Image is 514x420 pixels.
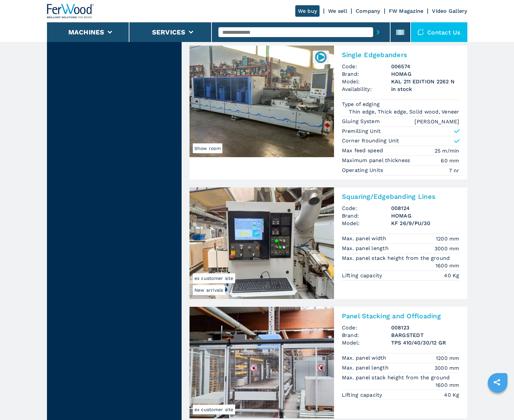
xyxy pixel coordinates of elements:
[193,285,225,295] span: New arrivals
[435,147,459,155] em: 25 m/min
[342,339,391,346] span: Model:
[342,220,391,227] span: Model:
[342,245,391,252] p: Max. panel length
[314,51,327,63] img: 006574
[342,118,382,125] p: Gluing System
[435,364,459,372] em: 3000 mm
[342,272,384,279] p: Lifting capacity
[342,324,391,331] span: Code:
[342,235,388,242] p: Max. panel width
[190,46,334,157] img: Single Edgebanders HOMAG KAL 211 EDITION 2262 N
[342,212,391,220] span: Brand:
[436,235,459,242] em: 1200 mm
[193,405,235,414] span: ex customer site
[391,204,459,212] h3: 008124
[411,22,467,42] div: Contact us
[47,4,94,18] img: Ferwood
[342,137,399,144] p: Corner Rounding Unit
[391,70,459,78] h3: HOMAG
[391,212,459,220] h3: HOMAG
[391,220,459,227] h3: KF 26/9/PU/30
[190,187,334,299] img: Squaring/Edgebanding Lines HOMAG KF 26/9/PU/30
[342,167,385,174] p: Operating Units
[391,339,459,346] h3: TPS 410/40/30/12 GR
[389,8,424,14] a: FW Magazine
[190,187,467,299] a: Squaring/Edgebanding Lines HOMAG KF 26/9/PU/30New arrivalsex customer siteSquaring/Edgebanding Li...
[486,390,509,415] iframe: Chat
[449,167,459,174] em: 7 nr
[342,354,388,362] p: Max. panel width
[342,193,459,200] h2: Squaring/Edgebanding Lines
[436,262,459,269] em: 1600 mm
[444,272,459,279] em: 40 Kg
[342,85,391,93] span: Availability:
[489,374,505,390] a: sharethis
[373,25,383,40] button: submit-button
[328,8,347,14] a: We sell
[432,8,467,14] a: Video Gallery
[391,63,459,70] h3: 006574
[295,5,320,17] a: We buy
[391,85,459,93] span: in stock
[342,147,385,154] p: Max feed speed
[444,391,459,399] em: 40 Kg
[342,204,391,212] span: Code:
[342,374,452,381] p: Max. panel stack height from the ground
[436,354,459,362] em: 1200 mm
[342,101,382,108] p: Type of edging
[342,63,391,70] span: Code:
[190,307,334,418] img: Panel Stacking and Offloading BARGSTEDT TPS 410/40/30/12 GR
[417,29,424,35] img: Contact us
[391,78,459,85] h3: KAL 211 EDITION 2262 N
[342,70,391,78] span: Brand:
[190,46,467,179] a: Single Edgebanders HOMAG KAL 211 EDITION 2262 NShow room006574Single EdgebandersCode:006574Brand:...
[342,51,459,59] h2: Single Edgebanders
[436,381,459,389] em: 1600 mm
[342,312,459,320] h2: Panel Stacking and Offloading
[414,118,459,125] em: [PERSON_NAME]
[342,364,391,371] p: Max. panel length
[342,255,452,262] p: Max. panel stack height from the ground
[391,324,459,331] h3: 008123
[68,28,104,36] button: Machines
[356,8,380,14] a: Company
[152,28,186,36] button: Services
[342,391,384,399] p: Lifting capacity
[193,143,222,153] span: Show room
[193,273,235,283] span: ex customer site
[342,157,412,164] p: Maximum panel thickness
[435,245,459,252] em: 3000 mm
[349,108,459,115] em: Thin edge, Thick edge, Solid wood, Veneer
[190,307,467,418] a: Panel Stacking and Offloading BARGSTEDT TPS 410/40/30/12 GRex customer sitePanel Stacking and Off...
[391,331,459,339] h3: BARGSTEDT
[342,128,381,135] p: Premilling Unit
[342,331,391,339] span: Brand:
[342,78,391,85] span: Model:
[441,157,459,164] em: 60 mm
